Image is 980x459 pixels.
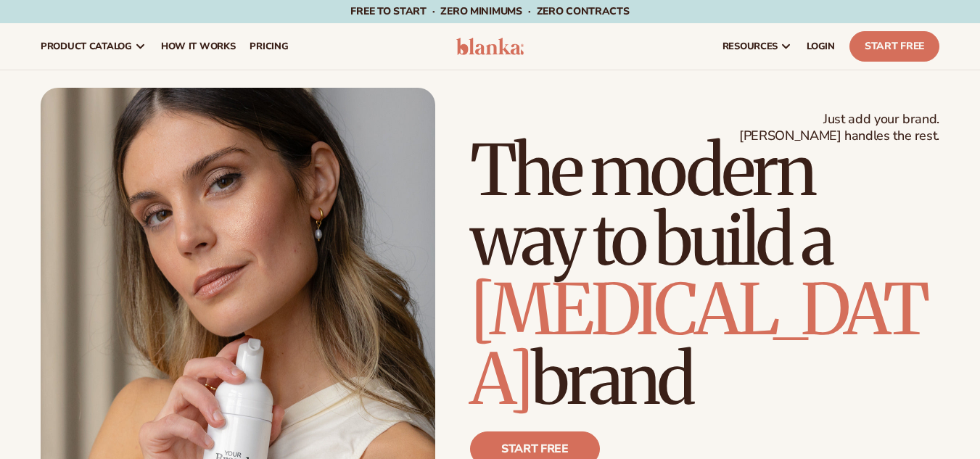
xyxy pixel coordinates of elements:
[350,4,629,18] span: Free to start · ZERO minimums · ZERO contracts
[807,41,835,52] span: LOGIN
[715,23,799,70] a: resources
[154,23,243,70] a: How It Works
[41,41,132,52] span: product catalog
[849,31,939,62] a: Start Free
[470,136,939,414] h1: The modern way to build a brand
[722,41,778,52] span: resources
[456,38,524,55] img: logo
[739,111,939,145] span: Just add your brand. [PERSON_NAME] handles the rest.
[250,41,288,52] span: pricing
[242,23,295,70] a: pricing
[33,23,154,70] a: product catalog
[799,23,842,70] a: LOGIN
[470,266,926,423] span: [MEDICAL_DATA]
[161,41,236,52] span: How It Works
